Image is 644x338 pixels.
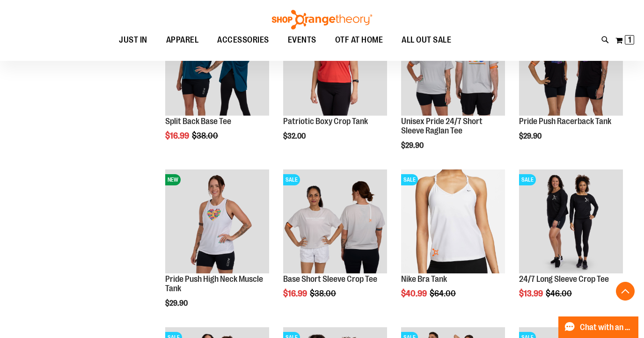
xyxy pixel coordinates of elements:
[616,282,635,301] button: Back To Top
[519,117,611,126] a: Pride Push Racerback Tank
[519,12,623,116] img: Pride Push Racerback Tank
[335,29,383,51] span: OTF AT HOME
[401,117,483,135] a: Unisex Pride 24/7 Short Sleeve Raglan Tee
[580,323,633,332] span: Chat with an Expert
[283,289,308,298] span: $16.99
[519,132,543,140] span: $29.90
[401,274,447,284] a: Nike Bra Tank
[401,141,425,150] span: $29.90
[283,174,300,185] span: SALE
[165,12,269,118] a: Split Back Base TeeSALE
[161,165,274,331] div: product
[401,169,505,273] img: Front facing view of plus Nike Bra Tank
[288,29,316,51] span: EVENTS
[401,12,505,118] a: Unisex Pride 24/7 Short Sleeve Raglan TeeNEW
[119,29,147,51] span: JUST IN
[396,7,510,174] div: product
[283,274,377,284] a: Base Short Sleeve Crop Tee
[217,29,269,51] span: ACCESSORIES
[401,169,505,275] a: Front facing view of plus Nike Bra TankSALE
[514,7,628,165] div: product
[166,29,199,51] span: APPAREL
[514,165,628,322] div: product
[192,131,220,140] span: $38.00
[165,117,231,126] a: Split Back Base Tee
[401,12,505,116] img: Unisex Pride 24/7 Short Sleeve Raglan Tee
[519,169,623,275] a: 24/7 Long Sleeve Crop TeeSALE
[283,117,368,126] a: Patriotic Boxy Crop Tank
[401,174,418,185] span: SALE
[165,274,263,293] a: Pride Push High Neck Muscle Tank
[283,169,387,273] img: Main Image of Base Short Sleeve Crop Tee
[519,12,623,118] a: Pride Push Racerback TankNEW
[165,299,189,308] span: $29.90
[519,289,544,298] span: $13.99
[430,289,457,298] span: $64.00
[165,12,269,116] img: Split Back Base Tee
[519,274,609,284] a: 24/7 Long Sleeve Crop Tee
[628,35,631,44] span: 1
[283,132,307,140] span: $32.00
[165,174,181,185] span: NEW
[519,169,623,273] img: 24/7 Long Sleeve Crop Tee
[283,12,387,118] a: Patriotic Boxy Crop TankNEW
[165,131,190,140] span: $16.99
[401,289,428,298] span: $40.99
[165,169,269,273] img: Pride Push High Neck Muscle Tank
[310,289,337,298] span: $38.00
[402,29,451,51] span: ALL OUT SALE
[283,12,387,116] img: Patriotic Boxy Crop Tank
[278,165,392,322] div: product
[283,169,387,275] a: Main Image of Base Short Sleeve Crop TeeSALE
[396,165,510,322] div: product
[161,7,274,165] div: product
[165,169,269,275] a: Pride Push High Neck Muscle TankNEW
[558,316,639,338] button: Chat with an Expert
[519,174,536,185] span: SALE
[546,289,573,298] span: $46.00
[271,10,373,29] img: Shop Orangetheory
[278,7,392,165] div: product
